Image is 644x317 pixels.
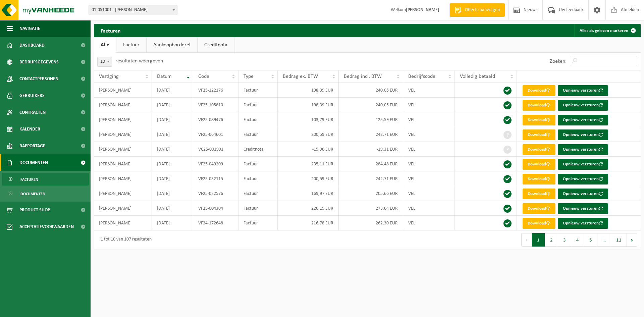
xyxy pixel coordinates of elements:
button: Opnieuw versturen [558,218,608,229]
td: 273,64 EUR [339,201,403,216]
strong: [PERSON_NAME] [406,7,439,12]
button: Next [627,233,637,247]
a: Download [523,115,555,125]
a: Download [523,218,555,229]
td: VEL [403,216,455,230]
td: [PERSON_NAME] [94,171,152,186]
span: Contracten [19,104,46,121]
a: Factuur [116,37,146,53]
td: [DATE] [152,98,193,112]
span: Contactpersonen [19,70,58,87]
a: Download [523,100,555,111]
td: 235,11 EUR [278,157,339,171]
span: Documenten [20,188,45,200]
label: resultaten weergeven [115,58,163,64]
button: Opnieuw versturen [558,85,608,96]
td: VF25-064601 [193,127,239,142]
button: Opnieuw versturen [558,144,608,155]
td: 262,30 EUR [339,216,403,230]
span: Rapportage [19,138,45,154]
button: Opnieuw versturen [558,100,608,111]
span: Vestiging [99,74,119,79]
td: [PERSON_NAME] [94,83,152,98]
td: Factuur [238,112,277,127]
td: Factuur [238,186,277,201]
span: Gebruikers [19,87,45,104]
td: 242,71 EUR [339,171,403,186]
td: VEL [403,98,455,112]
td: -15,96 EUR [278,142,339,157]
td: 216,78 EUR [278,216,339,230]
td: VF25-105810 [193,98,239,112]
a: Download [523,203,555,214]
td: VEL [403,83,455,98]
td: VEL [403,127,455,142]
td: [DATE] [152,186,193,201]
label: Zoeken: [550,59,567,64]
td: VEL [403,186,455,201]
span: Bedrag incl. BTW [344,74,382,79]
td: 284,48 EUR [339,157,403,171]
td: Creditnota [238,142,277,157]
td: 240,05 EUR [339,98,403,112]
button: 5 [584,233,597,247]
button: Opnieuw versturen [558,203,608,214]
button: Opnieuw versturen [558,129,608,140]
button: 4 [571,233,584,247]
td: 240,05 EUR [339,83,403,98]
span: Bedrijfscode [408,74,435,79]
span: 01-051001 - DEMUYNCK ALAIN - WERVIK [89,5,177,15]
a: Facturen [2,173,89,186]
td: [PERSON_NAME] [94,98,152,112]
span: Kalender [19,121,40,138]
span: 01-051001 - DEMUYNCK ALAIN - WERVIK [89,5,177,15]
td: 200,59 EUR [278,127,339,142]
td: VC25-001991 [193,142,239,157]
h2: Facturen [94,24,127,37]
span: Datum [157,74,172,79]
button: 2 [545,233,558,247]
td: [PERSON_NAME] [94,157,152,171]
td: [DATE] [152,157,193,171]
td: Factuur [238,127,277,142]
a: Aankoopborderel [147,37,197,53]
button: 3 [558,233,571,247]
td: VF25-049209 [193,157,239,171]
a: Documenten [2,187,89,200]
td: -19,31 EUR [339,142,403,157]
span: Type [244,74,254,79]
span: Offerte aanvragen [463,7,501,13]
td: VEL [403,157,455,171]
td: Factuur [238,201,277,216]
a: Alle [94,37,116,53]
button: 1 [532,233,545,247]
button: Previous [521,233,532,247]
span: Navigatie [19,20,40,37]
td: [PERSON_NAME] [94,142,152,157]
button: Alles als gelezen markeren [574,24,640,37]
td: Factuur [238,98,277,112]
td: VEL [403,201,455,216]
td: 125,59 EUR [339,112,403,127]
td: [DATE] [152,83,193,98]
td: 169,97 EUR [278,186,339,201]
button: 11 [611,233,627,247]
button: Opnieuw versturen [558,189,608,199]
td: [PERSON_NAME] [94,201,152,216]
td: VF25-122176 [193,83,239,98]
button: Opnieuw versturen [558,174,608,184]
td: 198,39 EUR [278,98,339,112]
span: Acceptatievoorwaarden [19,218,74,235]
a: Download [523,189,555,199]
td: [DATE] [152,171,193,186]
td: VF24-172648 [193,216,239,230]
td: [DATE] [152,112,193,127]
span: 10 [97,57,112,67]
a: Download [523,144,555,155]
td: [DATE] [152,142,193,157]
td: 103,79 EUR [278,112,339,127]
td: VEL [403,171,455,186]
span: 10 [98,57,112,66]
a: Download [523,129,555,140]
span: Facturen [20,173,38,186]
